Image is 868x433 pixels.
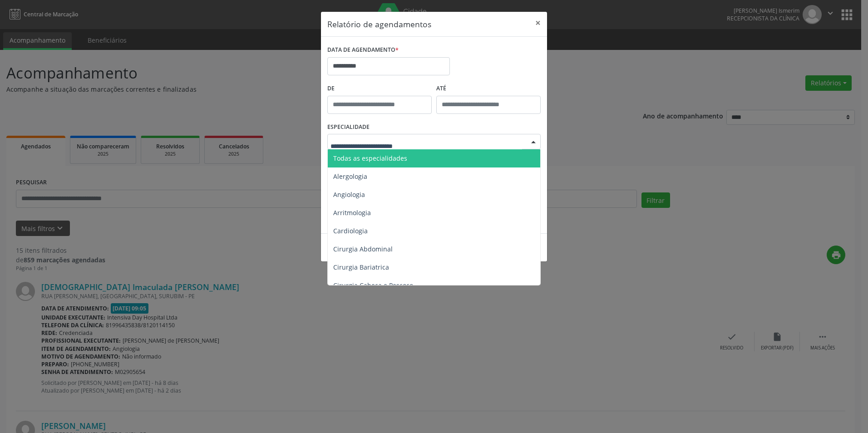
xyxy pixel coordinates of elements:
[333,226,368,235] span: Cardiologia
[327,43,399,57] label: DATA DE AGENDAMENTO
[333,190,365,199] span: Angiologia
[333,281,413,290] span: Cirurgia Cabeça e Pescoço
[333,208,371,217] span: Arritmologia
[327,120,370,134] label: ESPECIALIDADE
[333,245,393,253] span: Cirurgia Abdominal
[333,172,367,181] span: Alergologia
[333,154,407,162] span: Todas as especialidades
[333,263,389,271] span: Cirurgia Bariatrica
[327,82,432,96] label: De
[436,82,541,96] label: ATÉ
[327,18,431,30] h5: Relatório de agendamentos
[529,12,547,34] button: Close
